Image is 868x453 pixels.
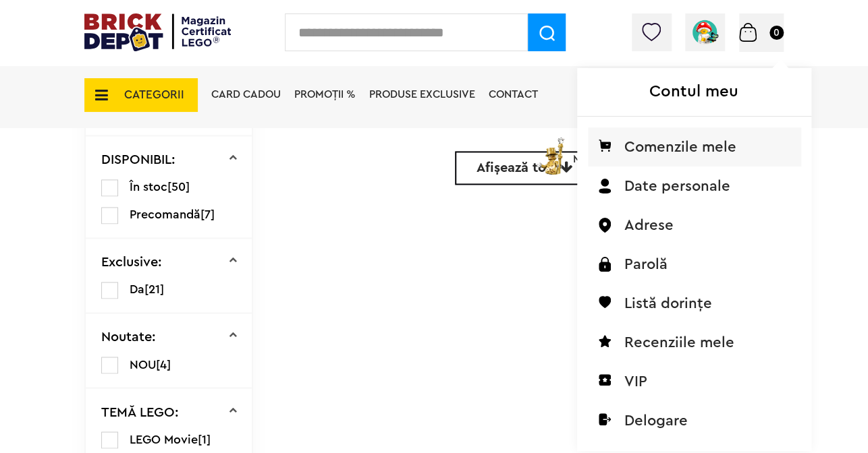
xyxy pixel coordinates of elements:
p: TEMĂ LEGO: [101,405,179,419]
span: LEGO Movie [130,433,198,445]
a: Contact [489,89,538,100]
span: Magazine Certificate LEGO® [573,135,713,166]
span: NOU [130,358,156,370]
span: CATEGORII [124,89,184,100]
span: [21] [144,283,164,295]
span: [4] [156,358,171,370]
span: [1] [198,433,211,445]
span: [7] [200,208,215,220]
a: Produse exclusive [369,89,475,100]
span: Precomandă [130,208,200,220]
a: PROMOȚII % [294,89,356,100]
span: În stoc [130,181,167,193]
small: 0 [769,26,784,40]
a: Card Cadou [211,89,281,100]
p: Noutate: [101,330,156,344]
span: [50] [167,181,190,193]
span: Da [130,283,144,295]
p: Exclusive: [101,255,162,269]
